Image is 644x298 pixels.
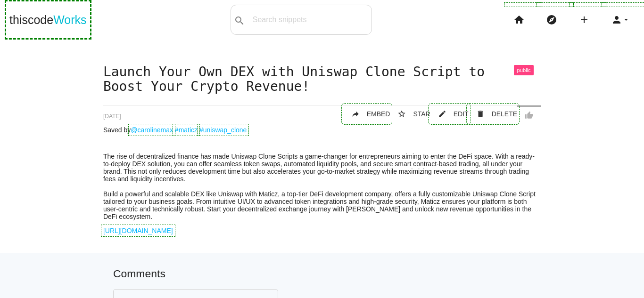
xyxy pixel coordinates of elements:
a: @carolinemax [131,126,173,134]
span: Works [53,13,86,26]
a: Delete Post [469,105,517,122]
i: search [234,6,245,36]
a: replyEMBED [344,105,390,122]
i: arrow_drop_down [622,5,630,35]
button: star_borderSTAR [390,105,430,122]
a: #uniswap_clone [199,126,247,134]
span: [DATE] [103,113,121,120]
a: #maticz [175,126,198,134]
span: EDIT [454,110,469,118]
i: mode_edit [438,105,446,122]
i: person [611,5,622,35]
p: The rise of decentralized finance has made Uniswap Clone Scripts a game-changer for entrepreneurs... [103,153,541,220]
i: reply [351,105,360,122]
i: star_border [397,105,406,122]
span: EMBED [367,110,390,118]
i: add [578,5,590,35]
button: search [231,5,248,34]
span: STAR [413,110,430,118]
input: Search snippets [248,10,372,30]
i: delete [476,105,485,122]
i: explore [546,5,557,35]
h1: Launch Your Own DEX with Uniswap Clone Script to Boost Your Crypto Revenue! [103,65,541,94]
a: thiscodeWorks [9,5,87,35]
p: Saved by [103,126,541,134]
i: home [513,5,525,35]
h5: Comments [113,268,531,280]
span: DELETE [492,110,517,118]
a: [URL][DOMAIN_NAME] [103,227,173,234]
a: mode_editEDIT [430,105,469,122]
